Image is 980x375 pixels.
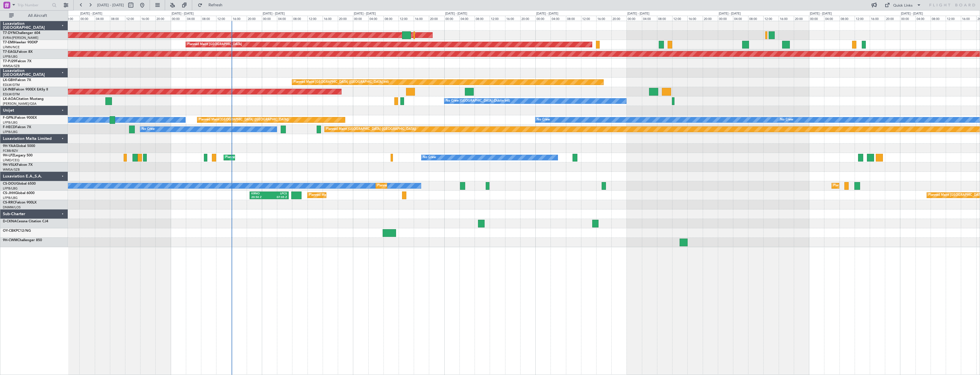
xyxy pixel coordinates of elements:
[3,163,17,167] span: 9H-VSLK
[931,16,946,21] div: 08:00
[3,158,19,162] a: LFMD/CEQ
[377,182,467,190] div: Planned Maint [GEOGRAPHIC_DATA] ([GEOGRAPHIC_DATA])
[459,16,475,21] div: 04:00
[15,14,60,18] span: All Aircraft
[3,144,16,148] span: 9H-YAA
[581,16,596,21] div: 12:00
[627,11,649,16] div: [DATE] - [DATE]
[294,78,389,86] div: Planned Maint [GEOGRAPHIC_DATA] ([GEOGRAPHIC_DATA] Intl)
[3,191,35,195] a: CS-JHHGlobal 6000
[269,195,287,199] div: 07:05 Z
[901,11,923,16] div: [DATE] - [DATE]
[596,16,611,21] div: 16:00
[3,220,48,223] a: D-CKNACessna Citation CJ4
[3,201,15,204] span: CS-RRC
[171,16,186,21] div: 00:00
[703,16,718,21] div: 20:00
[142,125,155,134] div: No Crew
[79,16,95,21] div: 00:00
[199,116,289,124] div: Planned Maint [GEOGRAPHIC_DATA] ([GEOGRAPHIC_DATA])
[611,16,626,21] div: 20:00
[323,16,338,21] div: 16:00
[446,97,510,105] div: No Crew [GEOGRAPHIC_DATA] (Dublin Intl)
[672,16,687,21] div: 12:00
[3,144,35,148] a: 9H-YAAGlobal 5000
[3,126,31,129] a: F-HECDFalcon 7X
[353,16,368,21] div: 00:00
[3,92,20,96] a: EDLW/DTM
[475,16,490,21] div: 08:00
[429,16,444,21] div: 20:00
[900,16,915,21] div: 00:00
[882,1,924,10] button: Quick Links
[536,11,558,16] div: [DATE] - [DATE]
[263,11,285,16] div: [DATE] - [DATE]
[687,16,702,21] div: 16:00
[833,182,923,190] div: Planned Maint [GEOGRAPHIC_DATA] ([GEOGRAPHIC_DATA])
[3,83,20,87] a: EDLW/DTM
[3,97,44,101] a: LX-AOACitation Mustang
[140,16,155,21] div: 16:00
[779,16,794,21] div: 16:00
[3,201,37,204] a: CS-RRCFalcon 900LX
[3,64,20,68] a: WMSA/SZB
[3,50,17,54] span: T7-EAGL
[535,16,551,21] div: 00:00
[3,130,18,134] a: LFPB/LBG
[383,16,399,21] div: 08:00
[3,31,16,35] span: T7-DYN
[3,182,16,186] span: CS-DOU
[3,154,14,157] span: 9H-LPZ
[251,195,269,199] div: 20:50 Z
[186,16,201,21] div: 04:00
[423,153,436,162] div: No Crew
[3,229,16,233] span: OY-CBK
[809,16,824,21] div: 00:00
[870,16,885,21] div: 16:00
[3,205,21,209] a: DNMM/LOS
[3,41,38,44] a: T7-EMIHawker 900XP
[80,11,102,16] div: [DATE] - [DATE]
[277,16,292,21] div: 04:00
[3,50,33,54] a: T7-EAGLFalcon 8X
[810,11,832,16] div: [DATE] - [DATE]
[3,78,31,82] a: LX-GBHFalcon 7X
[657,16,672,21] div: 08:00
[3,239,17,242] span: 9H-CWM
[251,192,269,196] div: KRNO
[3,78,15,82] span: LX-GBH
[399,16,414,21] div: 12:00
[566,16,581,21] div: 08:00
[17,1,50,9] input: Trip Number
[3,186,18,191] a: LFPB/LBG
[3,36,38,40] a: EVRA/[PERSON_NAME]
[490,16,505,21] div: 12:00
[885,16,900,21] div: 20:00
[824,16,839,21] div: 04:00
[3,154,33,157] a: 9H-LPZLegacy 500
[326,125,416,134] div: Planned Maint [GEOGRAPHIC_DATA] ([GEOGRAPHIC_DATA])
[187,40,242,49] div: Planned Maint [GEOGRAPHIC_DATA]
[3,55,18,59] a: LFPB/LBG
[3,60,31,63] a: T7-PJ29Falcon 7X
[520,16,535,21] div: 20:00
[840,16,855,21] div: 08:00
[3,120,18,125] a: LFPB/LBG
[216,16,231,21] div: 12:00
[368,16,383,21] div: 04:00
[718,16,733,21] div: 00:00
[3,31,40,35] a: T7-DYNChallenger 604
[763,16,778,21] div: 12:00
[3,220,17,223] span: D-CKNA
[125,16,140,21] div: 12:00
[308,16,323,21] div: 12:00
[292,16,307,21] div: 08:00
[893,3,913,9] div: Quick Links
[3,196,18,200] a: LFPB/LBG
[354,11,376,16] div: [DATE] - [DATE]
[269,192,287,196] div: LPCS
[3,168,20,172] a: WMSA/SZB
[3,41,14,44] span: T7-EMI
[946,16,961,21] div: 12:00
[3,229,31,233] a: OY-CBKPC12/NG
